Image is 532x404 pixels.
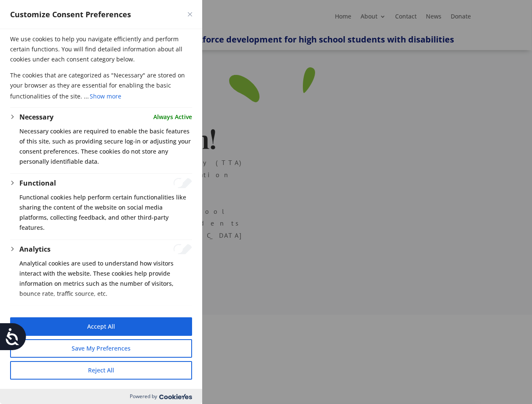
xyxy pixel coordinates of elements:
span: Always Active [153,112,192,122]
input: Enable Analytics [174,244,192,254]
input: Enable Functional [174,178,192,188]
button: Reject All [10,361,192,380]
p: We use cookies to help you navigate efficiently and perform certain functions. You will find deta... [10,34,192,70]
p: Functional cookies help perform certain functionalities like sharing the content of the website o... [19,192,192,233]
button: Save My Preferences [10,339,192,358]
img: Close [188,12,192,16]
button: Functional [19,178,56,188]
img: Cookieyes logo [159,394,192,399]
button: Show more [89,90,122,102]
button: Necessary [19,112,53,122]
button: Accept All [10,317,192,336]
p: Analytical cookies are used to understand how visitors interact with the website. These cookies h... [19,258,192,299]
button: Analytics [19,244,51,254]
span: Customize Consent Preferences [10,9,131,19]
p: The cookies that are categorized as "Necessary" are stored on your browser as they are essential ... [10,70,192,102]
p: Necessary cookies are required to enable the basic features of this site, such as providing secur... [19,126,192,167]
